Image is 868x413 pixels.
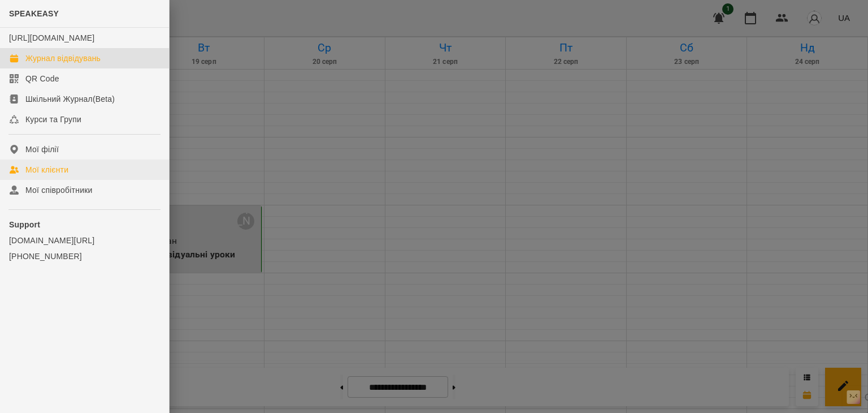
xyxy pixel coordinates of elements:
[25,93,115,105] div: Шкільний Журнал(Beta)
[25,164,68,175] div: Мої клієнти
[25,53,101,64] div: Журнал відвідувань
[25,114,81,125] div: Курси та Групи
[9,219,160,230] p: Support
[9,33,94,42] a: [URL][DOMAIN_NAME]
[25,144,59,155] div: Мої філії
[9,9,59,18] span: SPEAKEASY
[9,251,160,262] a: [PHONE_NUMBER]
[9,235,160,246] a: [DOMAIN_NAME][URL]
[25,184,93,196] div: Мої співробітники
[25,73,59,84] div: QR Code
